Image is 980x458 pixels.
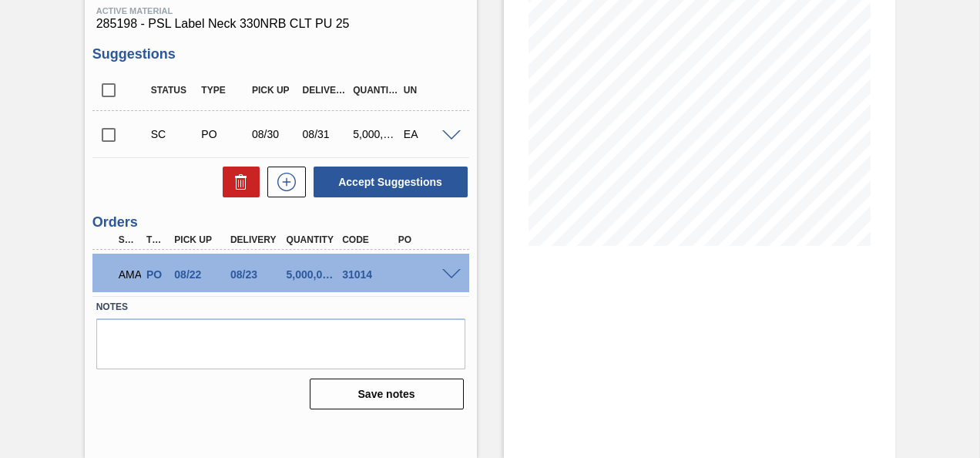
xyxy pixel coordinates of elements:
[283,234,343,245] div: Quantity
[92,214,469,231] h3: Orders
[227,234,287,245] div: Delivery
[394,234,455,245] div: PO
[170,268,230,281] div: 08/22/2025
[143,268,169,281] div: Purchase order
[197,128,251,140] div: Purchase order
[197,85,251,96] div: Type
[349,85,403,96] div: Quantity
[299,128,353,140] div: 08/31/2025
[400,85,454,96] div: UN
[96,296,465,318] label: Notes
[92,46,469,62] h3: Suggestions
[147,128,201,140] div: Suggestion Created
[115,258,141,291] div: Awaiting Manager Approval
[143,234,169,245] div: Type
[306,165,469,199] div: Accept Suggestions
[314,167,468,197] button: Accept Suggestions
[338,234,398,245] div: Code
[147,85,201,96] div: Status
[400,128,454,140] div: EA
[96,17,465,31] span: 285198 - PSL Label Neck 330NRB CLT PU 25
[299,85,353,96] div: Delivery
[227,268,287,281] div: 08/23/2025
[96,6,465,15] span: Active Material
[248,128,302,140] div: 08/30/2025
[248,85,302,96] div: Pick up
[215,167,260,197] div: Delete Suggestions
[338,268,398,281] div: 31014
[260,167,306,197] div: New suggestion
[310,379,464,409] button: Save notes
[283,268,343,281] div: 5,000,000.000
[170,234,230,245] div: Pick up
[119,268,137,281] p: AMA
[115,234,141,245] div: Step
[349,128,403,140] div: 5,000,000.000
